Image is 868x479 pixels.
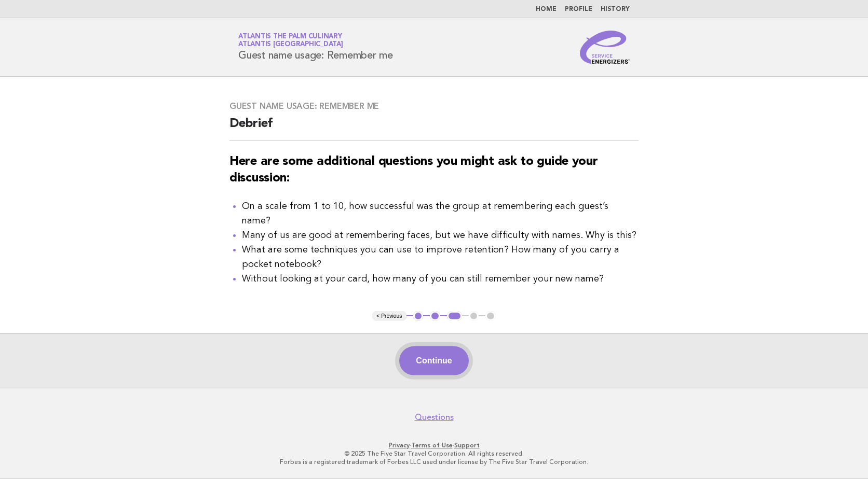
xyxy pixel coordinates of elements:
a: Support [454,442,480,449]
h3: Guest name usage: Remember me [229,101,639,111]
a: Privacy [389,442,410,449]
button: 1 [413,311,424,321]
li: Many of us are good at remembering faces, but we have difficulty with names. Why is this? [242,228,639,243]
p: · · [116,441,752,449]
a: Questions [415,412,454,422]
a: Profile [565,6,592,12]
li: What are some techniques you can use to improve retention? How many of you carry a pocket notebook? [242,243,639,272]
a: Home [536,6,557,12]
li: Without looking at your card, how many of you can still remember your new name? [242,272,639,286]
a: History [601,6,630,12]
li: On a scale from 1 to 10, how successful was the group at remembering each guest’s name? [242,199,639,228]
button: < Previous [372,311,406,321]
button: 2 [430,311,440,321]
a: Atlantis The Palm CulinaryAtlantis [GEOGRAPHIC_DATA] [238,33,343,48]
button: 3 [447,311,462,321]
img: Service Energizers [580,31,630,64]
span: Atlantis [GEOGRAPHIC_DATA] [238,41,343,48]
a: Terms of Use [411,442,453,449]
p: Forbes is a registered trademark of Forbes LLC used under license by The Five Star Travel Corpora... [116,458,752,466]
strong: Here are some additional questions you might ask to guide your discussion: [229,156,598,185]
button: Continue [399,346,468,375]
h1: Guest name usage: Remember me [238,34,393,61]
p: © 2025 The Five Star Travel Corporation. All rights reserved. [116,449,752,458]
h2: Debrief [229,116,639,141]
